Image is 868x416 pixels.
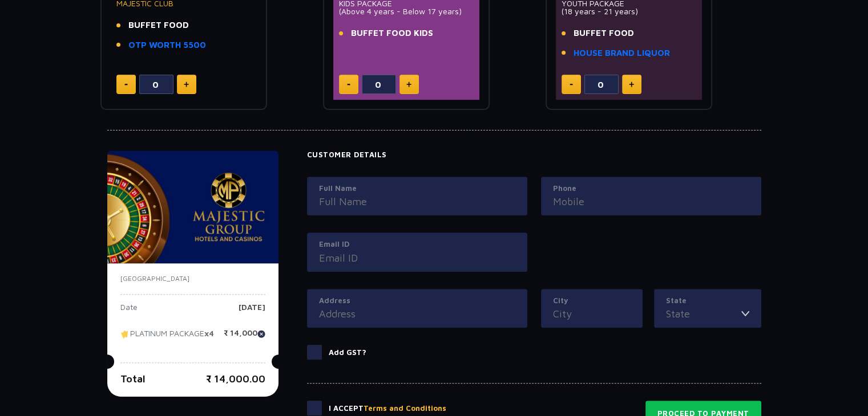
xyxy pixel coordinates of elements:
p: Date [120,303,138,320]
img: minus [124,84,128,85]
span: BUFFET FOOD [574,27,634,40]
input: Full Name [319,194,515,209]
span: BUFFET FOOD KIDS [351,27,433,40]
p: (18 years - 21 years) [562,7,697,15]
p: ₹ 14,000 [224,329,265,346]
img: tikcet [120,329,130,339]
p: [DATE] [239,303,265,320]
label: State [666,295,749,307]
strong: x4 [204,328,214,338]
a: HOUSE BRAND LIQUOR [574,47,670,60]
input: Email ID [319,250,515,266]
p: Add GST? [329,347,366,358]
input: Mobile [553,194,749,209]
p: (Above 4 years - Below 17 years) [339,7,474,15]
label: Phone [553,183,749,194]
img: plus [629,81,634,87]
img: minus [347,84,350,85]
span: BUFFET FOOD [128,19,189,32]
label: Email ID [319,239,515,250]
img: majesticPride-banner [107,150,278,263]
label: Address [319,295,515,307]
input: City [553,306,631,321]
input: Address [319,306,515,321]
p: I Accept [329,403,446,414]
label: Full Name [319,183,515,194]
img: plus [406,81,411,87]
button: Terms and Conditions [364,403,446,414]
label: City [553,295,631,307]
input: State [666,306,741,321]
img: toggler icon [741,306,749,321]
h4: Customer Details [307,150,761,160]
img: minus [570,84,573,85]
p: ₹ 14,000.00 [206,371,265,386]
p: Total [120,371,146,386]
p: [GEOGRAPHIC_DATA] [120,274,265,284]
a: OTP WORTH 5500 [128,39,206,52]
p: PLATINUM PACKAGE [120,329,214,346]
img: plus [184,81,189,87]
